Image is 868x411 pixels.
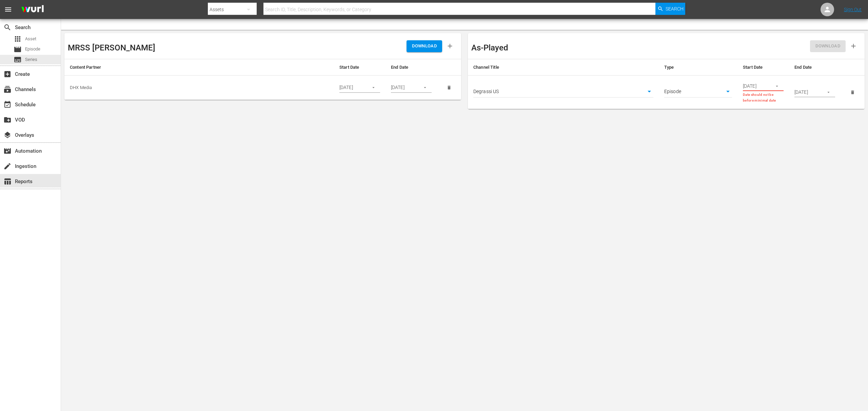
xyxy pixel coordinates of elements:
span: Search [3,23,12,31]
span: Series [25,56,37,63]
button: Search [655,3,685,15]
span: Ingestion [3,162,12,170]
th: Start Date [737,59,789,75]
span: Channels [3,85,12,93]
button: delete [846,86,859,99]
span: Search [666,3,684,15]
span: Schedule [3,101,12,109]
span: Asset [25,36,36,42]
a: Sign Out [844,7,862,12]
span: Episode [25,46,40,52]
span: Create [3,70,12,78]
th: Channel Title [468,59,659,75]
button: delete [442,81,456,94]
span: Episode [14,45,22,53]
div: Degrassi US [473,87,653,97]
span: Asset [14,35,22,43]
span: VOD [3,116,12,124]
th: End Date [386,59,437,75]
span: Series [14,56,22,64]
h3: MRSS [PERSON_NAME] [68,43,155,52]
div: Episode [664,87,732,97]
span: Automation [3,147,12,155]
th: Type [659,59,737,75]
h3: As-Played [471,43,508,52]
img: ans4CAIJ8jUAAAAAAAAAAAAAAAAAAAAAAAAgQb4GAAAAAAAAAAAAAAAAAAAAAAAAJMjXAAAAAAAAAAAAAAAAAAAAAAAAgAT5G... [16,2,49,18]
span: Reports [3,177,12,186]
th: End Date [789,59,841,75]
th: Content Partner [64,59,334,75]
span: DOWNLOAD [412,42,437,50]
th: Start Date [334,59,386,75]
button: DOWNLOAD [407,40,442,52]
span: Overlays [3,131,12,139]
p: Date should not be before minimal date [743,92,784,103]
td: DHX Media [64,75,334,100]
span: menu [4,5,12,14]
